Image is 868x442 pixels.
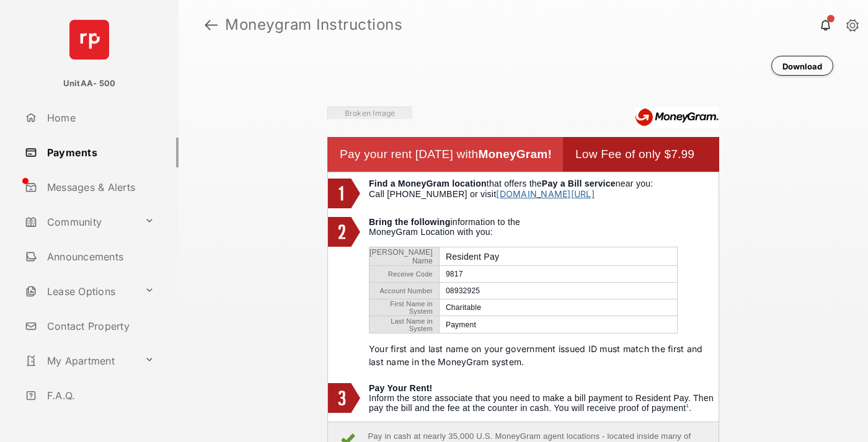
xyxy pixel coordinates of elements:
a: [DOMAIN_NAME][URL] [496,188,594,199]
img: Vaibhav Square [327,107,412,119]
td: information to the MoneyGram Location with you: [369,217,719,377]
b: Find a MoneyGram location [369,179,487,188]
b: Bring the following [369,217,450,227]
img: 2 [328,217,360,247]
button: Download [771,56,833,76]
a: Contact Property [20,311,179,341]
p: Your first and last name on your government issued ID must match the first and last name in the M... [369,342,719,368]
img: 3 [328,383,360,413]
img: 1 [328,179,360,208]
img: Moneygram [635,107,719,128]
td: [PERSON_NAME] Name [370,247,439,266]
a: Messages & Alerts [20,172,179,202]
a: Lease Options [20,276,139,306]
p: UnitAA- 500 [63,77,116,90]
td: Inform the store associate that you need to make a bill payment to Resident Pay. Then pay the bil... [369,383,719,415]
td: Resident Pay [439,247,677,266]
img: svg+xml;base64,PHN2ZyB4bWxucz0iaHR0cDovL3d3dy53My5vcmcvMjAwMC9zdmciIHdpZHRoPSI2NCIgaGVpZ2h0PSI2NC... [69,20,109,60]
td: Last Name in System [370,316,439,333]
td: Receive Code [370,266,439,283]
sup: 1 [686,403,689,409]
td: 9817 [439,266,677,283]
td: that offers the near you: Call [PHONE_NUMBER] or visit [369,179,719,211]
td: Account Number [370,283,439,299]
td: Payment [439,316,677,333]
a: F.A.Q. [20,381,179,410]
td: Charitable [439,299,677,316]
a: Announcements [20,242,179,272]
a: Payments [20,138,179,167]
td: First Name in System [370,299,439,316]
b: Pay Your Rent! [369,383,433,393]
a: Home [20,103,179,133]
b: Pay a Bill service [542,179,616,188]
strong: Moneygram Instructions [225,17,402,32]
td: Pay your rent [DATE] with [340,137,563,172]
b: MoneyGram! [478,148,552,161]
td: 08932925 [439,283,677,299]
td: Low Fee of only $7.99 [575,137,707,172]
a: My Apartment [20,346,139,376]
a: Community [20,207,139,237]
